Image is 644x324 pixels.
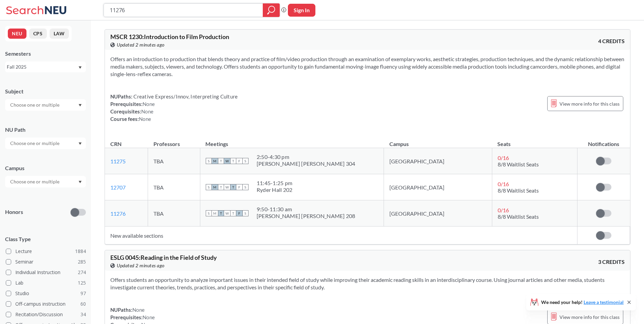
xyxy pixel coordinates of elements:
label: Individual Instruction [6,268,86,277]
span: S [242,158,249,164]
label: Lecture [6,247,86,256]
label: Recitation/Discussion [6,310,86,319]
span: S [206,210,212,216]
div: [PERSON_NAME] [PERSON_NAME] 304 [257,160,355,167]
div: Fall 2025 [7,63,78,71]
a: Leave a testimonial [584,299,624,305]
label: Seminar [6,257,86,266]
span: S [206,158,212,164]
span: View more info for this class [559,313,620,321]
button: LAW [50,29,69,39]
span: MSCR 1230 : Introduction to Film Production [110,33,229,40]
span: S [206,184,212,190]
a: 11276 [110,210,126,217]
span: 0 / 16 [498,181,509,187]
span: M [212,158,218,164]
td: TBA [148,148,200,174]
span: 8/8 Waitlist Seats [498,187,539,194]
button: NEU [8,29,26,39]
span: F [236,210,242,216]
input: Choose one or multiple [7,139,64,147]
th: Seats [492,133,577,148]
span: Class Type [5,235,86,243]
svg: magnifying glass [267,5,275,15]
th: Campus [384,133,492,148]
span: View more info for this class [559,100,620,108]
label: Off-campus instruction [6,300,86,308]
div: 11:45 - 1:25 pm [257,180,293,186]
input: Choose one or multiple [7,101,64,109]
div: Campus [5,164,86,172]
span: S [242,184,249,190]
a: 11275 [110,158,126,164]
span: None [139,116,151,122]
span: T [230,158,236,164]
div: 2:50 - 4:30 pm [257,154,355,160]
span: None [141,108,153,114]
span: 125 [78,279,86,287]
div: magnifying glass [263,3,280,17]
svg: Dropdown arrow [78,181,82,183]
span: M [212,210,218,216]
td: New available sections [105,227,577,245]
input: Class, professor, course number, "phrase" [109,4,258,16]
span: 4 CREDITS [598,37,625,45]
span: 3 CREDITS [598,258,625,266]
span: W [224,210,230,216]
th: Notifications [577,133,630,148]
span: 0 / 16 [498,207,509,213]
span: None [132,307,145,313]
span: Updated 2 minutes ago [117,41,165,49]
span: M [212,184,218,190]
button: CPS [29,29,47,39]
td: [GEOGRAPHIC_DATA] [384,148,492,174]
th: Professors [148,133,200,148]
span: 1884 [75,248,86,255]
div: [PERSON_NAME] [PERSON_NAME] 208 [257,213,355,219]
span: F [236,184,242,190]
span: F [236,158,242,164]
label: Studio [6,289,86,298]
span: T [218,210,224,216]
span: None [143,314,155,320]
p: Honors [5,208,23,216]
span: 8/8 Waitlist Seats [498,161,539,167]
button: Sign In [288,4,315,17]
div: Dropdown arrow [5,99,86,111]
section: Offers an introduction to production that blends theory and practice of film/video production thr... [110,55,625,78]
td: [GEOGRAPHIC_DATA] [384,174,492,200]
section: Offers students an opportunity to analyze important issues in their intended field of study while... [110,276,625,291]
div: Dropdown arrow [5,176,86,187]
input: Choose one or multiple [7,178,64,186]
span: T [230,184,236,190]
th: Meetings [200,133,384,148]
span: W [224,184,230,190]
div: Ryder Hall 202 [257,186,293,193]
svg: Dropdown arrow [78,104,82,107]
span: W [224,158,230,164]
span: We need your help! [541,300,624,305]
td: TBA [148,200,200,227]
td: TBA [148,174,200,200]
div: Semesters [5,50,86,57]
span: 60 [80,300,86,308]
label: Lab [6,278,86,287]
span: T [218,184,224,190]
div: NUPaths: Prerequisites: Corequisites: Course fees: [110,93,238,123]
span: ESLG 0045 : Reading in the Field of Study [110,254,217,261]
div: 9:50 - 11:30 am [257,206,355,213]
span: Creative Express/Innov, Interpreting Culture [132,93,238,100]
span: Updated 2 minutes ago [117,262,165,269]
a: 12707 [110,184,126,191]
span: T [218,158,224,164]
span: None [143,101,155,107]
span: 8/8 Waitlist Seats [498,213,539,220]
div: Dropdown arrow [5,138,86,149]
div: Subject [5,88,86,95]
span: 97 [80,290,86,297]
span: S [242,210,249,216]
svg: Dropdown arrow [78,66,82,69]
div: CRN [110,140,122,148]
div: Fall 2025Dropdown arrow [5,61,86,72]
span: 285 [78,258,86,266]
